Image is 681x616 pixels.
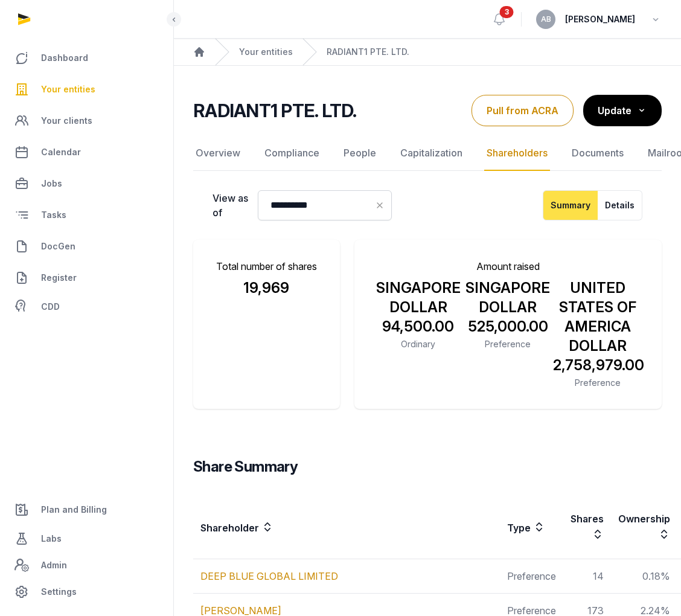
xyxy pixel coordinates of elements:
[10,43,164,72] a: Dashboard
[484,136,550,171] a: Shareholders
[565,12,635,27] span: [PERSON_NAME]
[10,295,164,319] a: CDD
[41,145,81,159] span: Calendar
[41,51,88,65] span: Dashboard
[193,100,357,121] h2: RADIANT1 PTE. LTD.
[563,559,611,594] td: 14
[327,46,409,58] a: RADIANT1 PTE. LTD.
[41,82,95,97] span: Your entities
[41,114,92,128] span: Your clients
[213,191,248,220] label: View as of
[10,263,164,292] a: Register
[563,496,611,559] th: Shares
[213,278,321,298] div: 19,969
[374,259,642,274] p: Amount raised
[41,585,77,599] span: Settings
[10,75,164,104] a: Your entities
[598,190,642,220] button: Details
[10,232,164,261] a: DocGen
[536,10,555,29] button: AB
[258,190,392,220] input: Datepicker input
[569,136,626,171] a: Documents
[401,339,435,349] span: Ordinary
[174,39,681,66] nav: Breadcrumb
[193,136,243,171] a: Overview
[500,559,563,594] td: Preference
[41,176,62,191] span: Jobs
[10,524,164,553] a: Labs
[553,279,644,374] span: UNITED STATES OF AMERICA DOLLAR 2,758,979.00
[10,169,164,198] a: Jobs
[485,339,531,349] span: Preference
[611,496,677,559] th: Ownership
[41,239,75,254] span: DocGen
[10,138,164,167] a: Calendar
[200,570,338,582] a: DEEP BLUE GLOBAL LIMITED
[611,559,677,594] td: 0.18%
[10,553,164,577] a: Admin
[262,136,322,171] a: Compliance
[41,558,67,573] span: Admin
[398,136,465,171] a: Capitalization
[10,201,164,229] a: Tasks
[193,136,662,171] nav: Tabs
[41,531,62,546] span: Labs
[10,495,164,524] a: Plan and Billing
[239,46,293,58] a: Your entities
[193,496,500,559] th: Shareholder
[376,279,461,335] span: SINGAPORE DOLLAR 94,500.00
[583,95,662,126] button: Update
[41,502,107,517] span: Plan and Billing
[41,208,66,222] span: Tasks
[500,6,514,18] span: 3
[10,577,164,606] a: Settings
[575,377,621,388] span: Preference
[541,16,551,23] span: AB
[341,136,379,171] a: People
[472,95,574,126] button: Pull from ACRA
[41,300,60,314] span: CDD
[465,279,550,335] span: SINGAPORE DOLLAR 525,000.00
[500,496,563,559] th: Type
[543,190,598,220] button: Summary
[10,106,164,135] a: Your clients
[213,259,321,274] p: Total number of shares
[41,271,77,285] span: Register
[598,104,631,117] span: Update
